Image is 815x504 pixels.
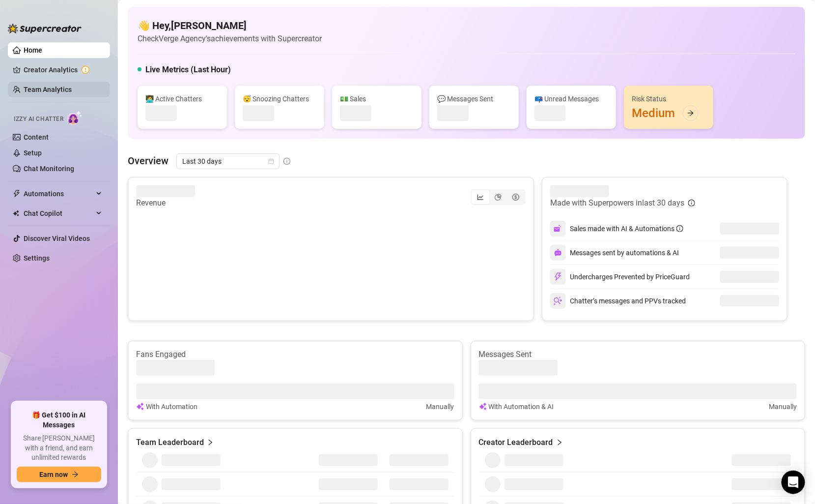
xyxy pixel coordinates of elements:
span: arrow-right [687,110,694,117]
span: line-chart [477,194,484,201]
a: Setup [24,149,42,157]
div: 👩‍💻 Active Chatters [145,93,219,104]
article: Fans Engaged [136,349,454,360]
span: Share [PERSON_NAME] with a friend, and earn unlimited rewards [17,434,101,463]
div: segmented control [471,189,526,205]
div: Risk Status [632,93,705,104]
article: Made with Superpowers in last 30 days [550,197,684,209]
article: Manually [426,401,454,412]
div: Chatter’s messages and PPVs tracked [550,293,686,309]
span: pie-chart [495,194,502,201]
img: svg%3e [554,249,562,257]
span: dollar-circle [512,194,519,201]
span: Izzy AI Chatter [14,115,63,124]
img: svg%3e [554,272,562,281]
article: With Automation & AI [489,401,554,412]
a: Content [24,133,49,141]
span: Chat Copilot [24,206,93,221]
div: 💵 Sales [340,93,414,104]
article: Manually [769,401,797,412]
article: Messages Sent [479,349,797,360]
button: Earn nowarrow-right [17,467,101,482]
div: 😴 Snoozing Chatters [243,93,316,104]
article: Check Verge Agency's achievements with Supercreator [138,32,322,45]
span: Last 30 days [182,154,274,169]
h5: Live Metrics (Last Hour) [145,64,231,76]
img: svg%3e [136,401,144,412]
div: Sales made with AI & Automations [570,223,683,234]
img: Chat Copilot [13,210,19,217]
img: svg%3e [479,401,487,412]
span: Earn now [39,471,68,478]
div: Messages sent by automations & AI [550,245,679,261]
article: Team Leaderboard [136,437,204,448]
a: Discover Viral Videos [24,235,90,242]
a: Creator Analytics exclamation-circle [24,62,102,78]
span: info-circle [283,158,290,165]
span: thunderbolt [13,190,21,198]
article: Revenue [136,197,195,209]
img: AI Chatter [67,111,83,125]
article: Creator Leaderboard [479,437,553,448]
div: 📪 Unread Messages [534,93,608,104]
img: svg%3e [554,296,562,305]
article: Overview [128,153,169,168]
span: 🎁 Get $100 in AI Messages [17,411,101,430]
a: Home [24,46,42,54]
span: Automations [24,186,93,202]
span: right [207,437,214,448]
a: Chat Monitoring [24,165,74,173]
div: Open Intercom Messenger [782,471,805,494]
img: svg%3e [554,224,562,233]
span: right [556,437,563,448]
h4: 👋 Hey, [PERSON_NAME] [138,19,322,32]
span: calendar [268,158,274,164]
img: logo-BBDzfeDw.svg [8,24,82,33]
a: Settings [24,254,50,262]
a: Team Analytics [24,86,72,93]
span: info-circle [676,225,683,232]
span: info-circle [688,200,695,207]
span: arrow-right [72,471,79,478]
div: Undercharges Prevented by PriceGuard [550,269,690,285]
article: With Automation [146,401,197,412]
div: 💬 Messages Sent [437,93,511,104]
